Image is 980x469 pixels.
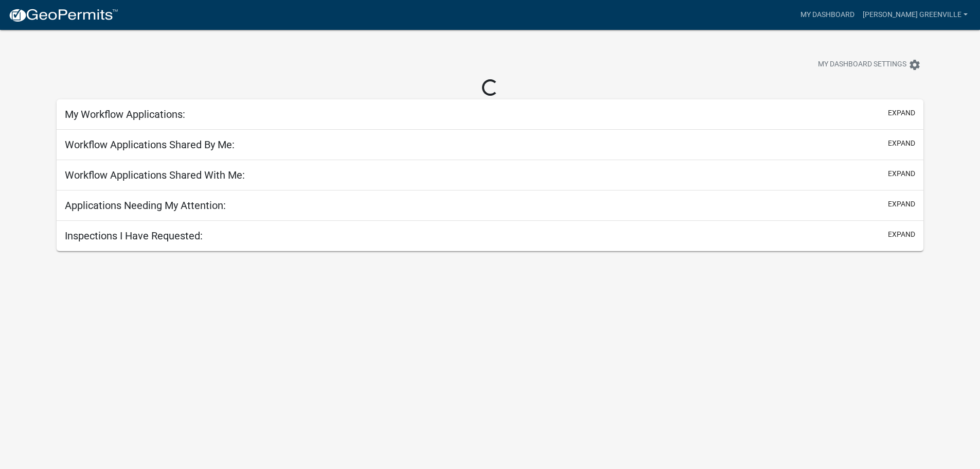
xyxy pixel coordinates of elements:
[888,168,915,179] button: expand
[888,199,915,210] button: expand
[818,59,906,71] span: My Dashboard Settings
[65,199,226,212] h5: Applications Needing My Attention:
[65,108,185,120] h5: My Workflow Applications:
[65,138,235,151] h5: Workflow Applications Shared By Me:
[888,229,915,240] button: expand
[65,169,245,181] h5: Workflow Applications Shared With Me:
[796,5,859,25] a: My Dashboard
[888,108,915,118] button: expand
[908,59,921,71] i: settings
[65,230,203,242] h5: Inspections I Have Requested:
[888,138,915,149] button: expand
[859,5,972,25] a: [PERSON_NAME] Greenville
[810,55,929,75] button: My Dashboard Settingssettings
